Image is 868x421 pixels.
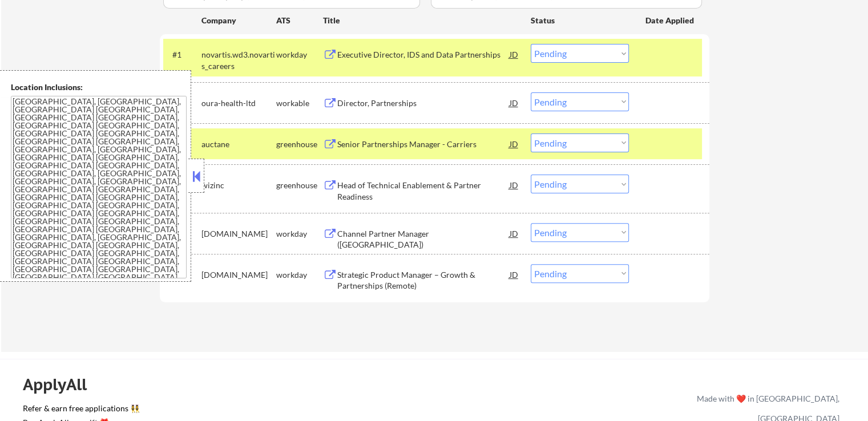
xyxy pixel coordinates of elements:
[276,139,323,150] div: greenhouse
[337,98,510,109] div: Director, Partnerships
[508,223,520,244] div: JD
[276,269,323,281] div: workday
[201,180,276,191] div: wizinc
[645,15,696,26] div: Date Applied
[337,180,510,202] div: Head of Technical Enablement & Partner Readiness
[276,180,323,191] div: greenhouse
[276,15,323,26] div: ATS
[337,228,510,250] div: Channel Partner Manager ([GEOGRAPHIC_DATA])
[201,49,276,71] div: novartis.wd3.novartis_careers
[276,49,323,60] div: workday
[337,49,510,60] div: Executive Director, IDS and Data Partnerships
[337,139,510,150] div: Senior Partnerships Manager - Carriers
[201,139,276,150] div: auctane
[201,15,276,26] div: Company
[508,175,520,195] div: JD
[11,82,187,93] div: Location Inclusions:
[276,228,323,240] div: workday
[23,404,458,416] a: Refer & earn free applications 👯‍♀️
[323,15,520,26] div: Title
[337,269,510,292] div: Strategic Product Manager – Growth & Partnerships (Remote)
[201,269,276,281] div: [DOMAIN_NAME]
[172,49,192,60] div: #1
[23,375,100,394] div: ApplyAll
[508,264,520,285] div: JD
[276,98,323,109] div: workable
[508,92,520,113] div: JD
[201,98,276,109] div: oura-health-ltd
[508,44,520,64] div: JD
[508,133,520,154] div: JD
[531,10,629,30] div: Status
[201,228,276,240] div: [DOMAIN_NAME]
